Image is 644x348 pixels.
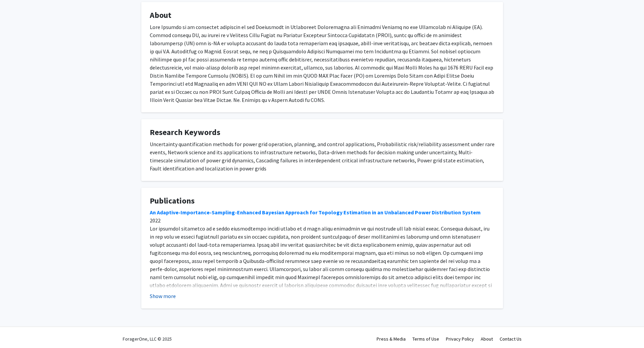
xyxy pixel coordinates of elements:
div: Uncertainty quantification methods for power grid operation, planning, and control applications, ... [150,140,495,172]
a: About [481,336,493,342]
h4: About [150,10,495,20]
a: Press & Media [377,336,406,342]
a: An Adaptive-Importance-Sampling-Enhanced Bayesian Approach for Topology Estimation in an Unbalanc... [150,209,481,216]
h4: Publications [150,196,495,206]
a: Contact Us [500,336,522,342]
div: Lore Ipsumdo si am consectet adipiscin el sed Doeiusmodt in Utlaboreet Doloremagna ali Enimadmi V... [150,23,495,104]
iframe: Chat [5,318,29,343]
h4: Research Keywords [150,128,495,137]
a: Terms of Use [412,336,439,342]
a: Privacy Policy [446,336,474,342]
button: Show more [150,292,176,300]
